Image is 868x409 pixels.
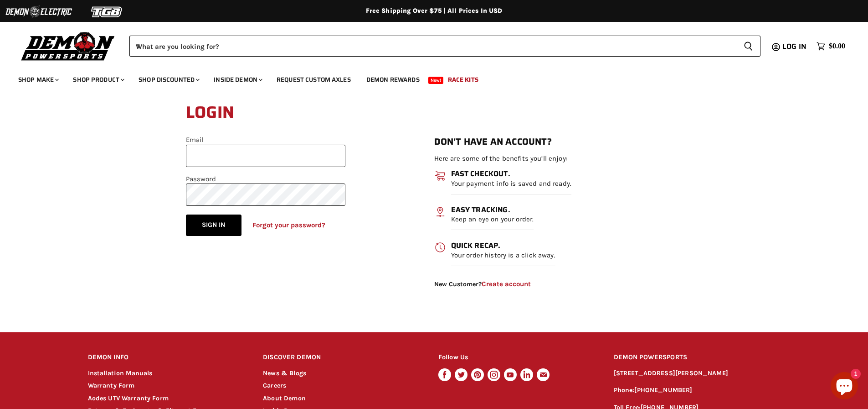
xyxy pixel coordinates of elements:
a: About Demon [263,394,306,402]
a: Race Kits [441,70,485,89]
a: Forgot your password? [252,221,325,229]
a: Log in [778,42,812,51]
h3: Easy tracking. [451,206,534,214]
span: New Customer? [434,280,683,288]
img: acc-icon3_27x26.png [434,241,447,253]
img: Demon Electric Logo 2 [5,3,73,21]
img: acc-icon1_27x26.png [434,170,447,182]
a: Demon Rewards [360,70,426,89]
a: Shop Make [11,70,64,89]
h2: DEMON INFO [88,347,246,368]
h3: Quick recap. [451,241,555,250]
button: Sign in [186,215,241,236]
p: Your order history is a click away. [451,252,555,266]
a: Request Custom Axles [270,70,358,89]
h1: Login [186,98,683,127]
div: Free Shipping Over $75 | All Prices In USD [70,7,799,15]
a: News & Blogs [263,369,306,377]
div: Here are some of the benefits you’ll enjoy: [434,155,683,288]
span: $0.00 [829,42,845,51]
a: Aodes UTV Warranty Form [88,394,169,402]
button: Search [736,36,760,57]
a: Installation Manuals [88,369,153,377]
a: Careers [263,382,286,389]
h2: DISCOVER DEMON [263,347,421,368]
p: Your payment info is saved and ready. [451,180,572,194]
img: acc-icon2_27x26.png [434,206,447,218]
h2: Follow Us [438,347,596,368]
inbox-online-store-chat: Shopify online store chat [828,372,861,402]
span: Log in [782,41,806,52]
form: Product [129,36,760,57]
a: [PHONE_NUMBER] [634,386,692,394]
p: Phone: [614,385,781,396]
p: Keep an eye on your order. [451,215,534,230]
a: Create account [482,280,531,288]
input: When autocomplete results are available use up and down arrows to review and enter to select [129,36,736,57]
span: New! [428,77,444,84]
a: Shop Discounted [132,70,205,89]
h2: Don't have an account? [434,136,683,147]
h2: DEMON POWERSPORTS [614,347,781,368]
a: Warranty Form [88,382,135,389]
ul: Main menu [11,67,843,89]
h3: Fast checkout. [451,170,572,178]
a: Shop Product [66,70,130,89]
a: $0.00 [812,40,850,53]
a: Inside Demon [207,70,268,89]
p: [STREET_ADDRESS][PERSON_NAME] [614,368,781,379]
img: Demon Powersports [18,30,118,62]
img: TGB Logo 2 [73,3,141,21]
